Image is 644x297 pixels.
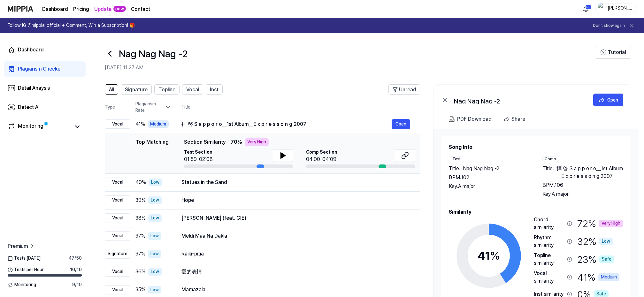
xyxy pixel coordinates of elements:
[599,238,613,245] div: Low
[119,47,188,60] h1: Nag Nag Nag -2
[8,282,36,288] span: Monitoring
[582,5,590,13] img: 알림
[595,46,631,59] button: Tutorial
[595,4,636,14] button: profile[PERSON_NAME]
[399,86,416,94] span: Unread
[181,214,410,222] div: [PERSON_NAME] (feat. GIE)
[245,138,269,146] div: Very High
[149,179,162,186] div: Low
[181,250,410,258] div: Raiki-pitia
[131,5,150,13] a: Contact
[181,268,410,276] div: 愛的表情
[392,119,410,129] button: Open
[449,174,530,181] div: BPM. 102
[182,84,203,95] button: Vocal
[8,22,135,29] h1: Follow IG @mippia_official + Comment, Win a Subscription! 🎁
[501,113,530,126] button: Share
[135,138,169,168] div: Top Matching
[449,156,464,162] div: Test
[105,119,130,129] div: Vocal
[73,5,89,13] button: Pricing
[105,231,130,241] div: Vocal
[186,86,199,94] span: Vocal
[534,234,564,249] div: Rhythm similarity
[184,149,213,156] span: Test Section
[105,178,130,187] div: Vocal
[4,100,86,115] a: Detect AI
[8,242,35,250] a: Premium
[105,100,130,115] th: Type
[8,255,41,262] span: Tests [DATE]
[18,103,40,111] div: Detect AI
[598,273,619,281] div: Medium
[4,80,86,96] a: Detail Anaysis
[449,143,623,151] h2: Song Info
[121,84,152,95] button: Signature
[105,84,118,95] button: All
[577,252,614,267] div: 23 %
[534,252,564,267] div: Topline similarity
[18,65,62,73] div: Plagiarism Checker
[148,250,161,258] div: Low
[593,23,625,28] button: Don't show again
[42,5,68,13] a: Dashboard
[135,120,145,128] span: 41 %
[449,116,455,122] img: PDF Download
[542,190,623,198] div: Key. A major
[534,216,564,231] div: Chord similarity
[105,285,130,295] div: Vocal
[18,84,50,92] div: Detail Anaysis
[113,6,126,12] div: new
[148,232,161,240] div: Low
[135,101,171,113] div: Plagiarism Rate
[148,196,162,204] div: Low
[607,96,618,103] div: Open
[478,247,500,264] div: 41
[210,86,218,94] span: Inst
[69,255,82,262] span: 47 / 50
[490,249,500,263] span: %
[181,179,410,186] div: Statues in the Sand
[556,165,623,180] span: 拝 啓 S a p p o r o＿1st Album＿E x p r e s s o n g 2007
[158,86,175,94] span: Topline
[4,42,86,57] a: Dashboard
[181,120,392,128] div: 拝 啓 S a p p o r o＿1st Album＿E x p r e s s o n g 2007
[577,234,613,249] div: 32 %
[599,220,623,227] div: Very High
[135,286,145,293] span: 35 %
[449,208,623,216] h2: Similarity
[577,270,619,285] div: 41 %
[181,286,410,293] div: Mamazala
[148,286,161,294] div: Low
[306,156,337,163] div: 04:00-04:09
[8,122,70,131] a: Monitoring
[135,232,145,240] span: 37 %
[511,115,525,123] div: Share
[542,181,623,189] div: BPM. 106
[4,61,86,77] a: Plagiarism Checker
[105,213,130,223] div: Vocal
[148,214,162,222] div: Low
[70,267,82,273] span: 10 / 10
[388,84,420,95] button: Unread
[18,46,44,54] div: Dashboard
[125,86,148,94] span: Signature
[135,268,146,276] span: 36 %
[593,94,623,106] button: Open
[154,84,180,95] button: Topline
[72,282,82,288] span: 9 / 10
[463,165,499,172] span: Nag Nag Nag -2
[599,255,614,263] div: Safe
[148,120,169,128] div: Medium
[135,179,146,186] span: 40 %
[8,242,28,250] span: Premium
[607,5,632,12] div: [PERSON_NAME]
[534,270,564,285] div: Vocal similarity
[94,5,111,13] a: Update
[581,4,591,14] button: 알림59
[457,115,492,123] div: PDF Download
[448,113,493,126] button: PDF Download
[105,64,595,72] h2: [DATE] 11:27 AM
[306,149,337,156] span: Comp Section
